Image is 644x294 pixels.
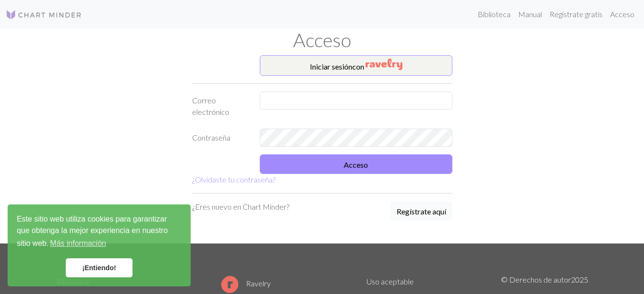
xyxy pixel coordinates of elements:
button: Acceso [260,154,452,174]
font: Ravelry [246,279,271,288]
font: Acceso [344,160,368,169]
font: Correo electrónico [192,96,229,116]
a: Acceso [606,5,638,24]
a: Regístrate gratis [546,5,606,24]
a: ¿Olvidaste tu contraseña? [192,175,276,184]
font: ¿Eres nuevo en Chart Minder? [192,202,289,211]
font: Biblioteca [478,10,511,19]
img: Ravelry [366,59,402,70]
a: Obtenga más información sobre las cookies [49,236,108,251]
font: ¡Entiendo! [82,264,116,272]
font: Iniciar sesión [310,62,352,71]
a: Biblioteca [474,5,514,24]
a: Uso aceptable [367,277,414,286]
font: Regístrate gratis [550,10,603,19]
font: 2025 [571,275,588,284]
font: © Derechos de autor [501,275,571,284]
font: Acceso [293,29,351,51]
img: Logotipo de Ravelry [221,276,238,293]
button: Regístrate aquí [390,201,452,221]
font: Este sitio web utiliza cookies para garantizar que obtenga la mejor experiencia en nuestro sitio ... [17,215,168,247]
div: consentimiento de cookies [8,204,191,286]
font: Más información [50,239,106,247]
font: Acceso [610,10,634,19]
button: Iniciar sesióncon [260,55,452,76]
a: Manual [514,5,546,24]
a: Ravelry [221,279,271,288]
a: Descartar mensaje de cookies [66,258,133,277]
font: Regístrate aquí [397,207,446,216]
font: con [352,62,364,71]
font: Manual [518,10,542,19]
img: Logo [6,9,82,20]
font: Contraseña [192,133,230,142]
